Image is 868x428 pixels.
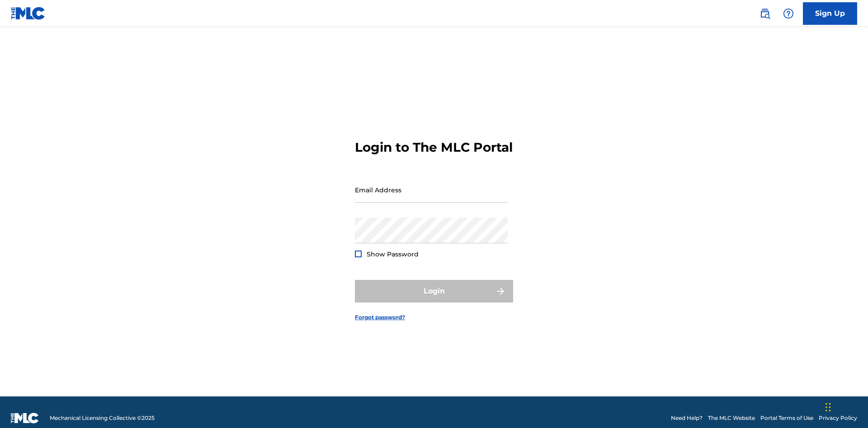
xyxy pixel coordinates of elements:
[671,414,703,422] a: Need Help?
[819,414,857,422] a: Privacy Policy
[708,414,755,422] a: The MLC Website
[779,5,797,23] div: Help
[355,313,405,321] a: Forgot password?
[826,394,831,421] div: Drag
[760,414,813,422] a: Portal Terms of Use
[823,385,868,428] iframe: Chat Widget
[759,8,770,19] img: search
[11,7,46,20] img: MLC Logo
[783,8,794,19] img: help
[11,413,39,423] img: logo
[355,140,513,155] h3: Login to The MLC Portal
[50,414,155,422] span: Mechanical Licensing Collective © 2025
[756,5,774,23] a: Public Search
[367,250,419,258] span: Show Password
[803,2,857,25] a: Sign Up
